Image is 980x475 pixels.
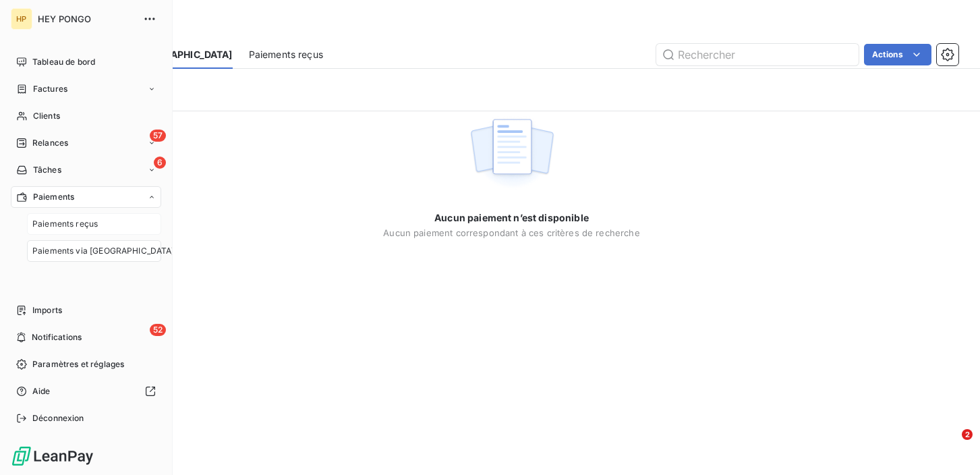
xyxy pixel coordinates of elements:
[150,324,166,336] span: 52
[32,412,84,424] span: Déconnexion
[150,130,166,142] span: 57
[864,44,931,65] button: Actions
[11,445,94,467] img: Logo LeanPay
[11,381,161,402] a: Aide
[32,358,124,370] span: Paramètres et réglages
[38,13,135,24] span: HEY PONGO
[434,211,589,225] span: Aucun paiement n’est disponible
[32,56,95,68] span: Tableau de bord
[249,48,323,61] span: Paiements reçus
[656,44,859,65] input: Rechercher
[32,385,51,397] span: Aide
[11,8,32,30] div: HP
[32,137,68,149] span: Relances
[962,429,973,440] span: 2
[32,304,62,316] span: Imports
[33,164,61,176] span: Tâches
[469,111,555,195] img: empty state
[33,83,67,95] span: Factures
[934,429,967,462] iframe: Intercom live chat
[32,245,175,257] span: Paiements via [GEOGRAPHIC_DATA]
[33,110,60,122] span: Clients
[32,218,98,230] span: Paiements reçus
[33,191,74,203] span: Paiements
[154,157,166,169] span: 6
[32,331,82,343] span: Notifications
[383,227,639,238] span: Aucun paiement correspondant à ces critères de recherche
